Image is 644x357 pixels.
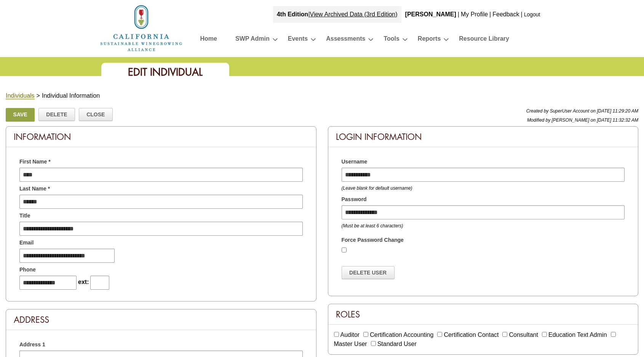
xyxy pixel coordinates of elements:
[492,11,519,17] a: Feedback
[340,332,360,338] label: Auditor
[99,24,183,31] a: Home
[128,65,203,79] span: Edit Individual
[79,108,113,121] a: Close
[38,108,75,121] a: Delete
[19,212,30,220] span: Title
[235,33,270,47] a: SWP Admin
[19,266,36,274] span: Phone
[342,266,395,279] a: Delete User
[19,185,50,193] span: Last Name *
[457,6,460,23] div: |
[42,92,100,99] span: Individual Information
[200,33,217,47] a: Home
[459,33,509,47] a: Resource Library
[288,33,308,47] a: Events
[19,239,34,247] span: Email
[342,158,368,166] span: Username
[342,185,412,192] div: (Leave blank for default username)
[6,108,35,122] a: Save
[310,11,398,17] a: View Archived Data (3rd Edition)
[405,11,456,17] b: [PERSON_NAME]
[418,33,441,47] a: Reports
[509,332,538,338] label: Consultant
[444,332,499,338] label: Certification Contact
[548,332,607,338] label: Education Text Admin
[6,92,35,99] a: Individuals
[328,127,638,147] div: Login Information
[524,11,540,17] a: Logout
[370,332,433,338] label: Certification Accounting
[273,6,401,23] div: |
[342,195,367,203] span: Password
[384,33,399,47] a: Tools
[489,6,492,23] div: |
[37,92,40,99] span: >
[6,309,316,330] div: Address
[377,341,417,347] label: Standard User
[326,33,365,47] a: Assessments
[328,304,638,325] div: Roles
[520,6,523,23] div: |
[6,127,316,147] div: Information
[78,279,89,285] span: ext:
[526,108,638,123] span: Created by SuperUser Account on [DATE] 11:29:20 AM Modified by [PERSON_NAME] on [DATE] 11:32:32 AM
[99,4,183,52] img: logo_cswa2x.png
[277,11,308,17] strong: 4th Edition
[19,158,51,166] span: First Name *
[461,11,488,17] a: My Profile
[334,341,367,347] label: Master User
[342,222,403,229] div: (Must be at least 6 characters)
[19,341,45,349] span: Address 1
[342,236,404,244] label: Force Password Change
